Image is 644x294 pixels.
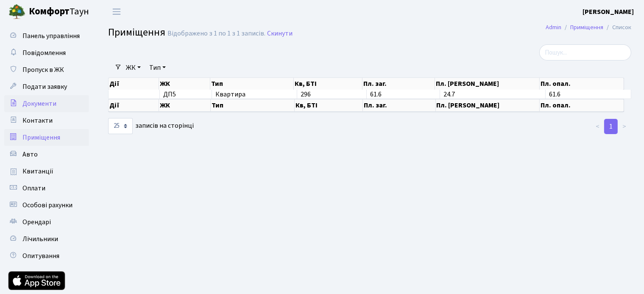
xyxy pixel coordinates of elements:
[533,19,644,36] nav: breadcrumb
[363,99,435,112] th: Пл. заг.
[215,91,293,98] span: Квартира
[22,201,72,210] span: Особові рахунки
[211,99,295,112] th: Тип
[22,99,56,108] span: Документи
[22,251,59,261] span: Опитування
[294,78,362,90] th: Кв, БТІ
[8,3,25,20] img: logo.png
[22,65,64,74] span: Пропуск в ЖК
[4,197,89,214] a: Особові рахунки
[123,60,144,75] a: ЖК
[210,78,294,90] th: Тип
[370,90,382,99] span: 61.6
[109,99,159,112] th: Дії
[108,118,133,134] select: записів на сторінці
[22,82,67,91] span: Подати заявку
[29,5,89,19] span: Таун
[22,184,45,193] span: Оплати
[163,91,208,98] span: ДП5
[4,231,89,247] a: Лічильники
[4,129,89,146] a: Приміщення
[546,23,561,32] a: Admin
[109,78,159,90] th: Дії
[22,217,51,227] span: Орендарі
[106,5,127,19] button: Переключити навігацію
[4,247,89,264] a: Опитування
[549,90,560,99] span: 61.6
[22,48,66,58] span: Повідомлення
[570,23,603,32] a: Приміщення
[4,27,89,44] a: Панель управління
[29,5,70,18] b: Комфорт
[301,90,311,99] span: 296
[539,44,631,60] input: Пошук...
[22,150,38,159] span: Авто
[603,23,631,32] li: Список
[435,78,540,90] th: Пл. [PERSON_NAME]
[159,99,211,112] th: ЖК
[167,30,265,38] div: Відображено з 1 по 1 з 1 записів.
[4,44,89,61] a: Повідомлення
[22,116,53,125] span: Контакти
[4,61,89,78] a: Пропуск в ЖК
[22,31,80,41] span: Панель управління
[4,95,89,112] a: Документи
[4,180,89,197] a: Оплати
[295,99,363,112] th: Кв, БТІ
[362,78,435,90] th: Пл. заг.
[4,163,89,180] a: Квитанції
[267,30,293,38] a: Скинути
[4,78,89,95] a: Подати заявку
[443,90,455,99] span: 24.7
[436,99,540,112] th: Пл. [PERSON_NAME]
[108,118,194,134] label: записів на сторінці
[540,99,624,112] th: Пл. опал.
[604,119,618,134] a: 1
[4,112,89,129] a: Контакти
[4,146,89,163] a: Авто
[4,214,89,231] a: Орендарі
[146,60,169,75] a: Тип
[583,7,634,16] b: [PERSON_NAME]
[540,78,624,90] th: Пл. опал.
[108,25,165,40] span: Приміщення
[22,133,60,142] span: Приміщення
[22,234,58,244] span: Лічильники
[22,167,53,176] span: Квитанції
[583,7,634,17] a: [PERSON_NAME]
[159,78,210,90] th: ЖК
